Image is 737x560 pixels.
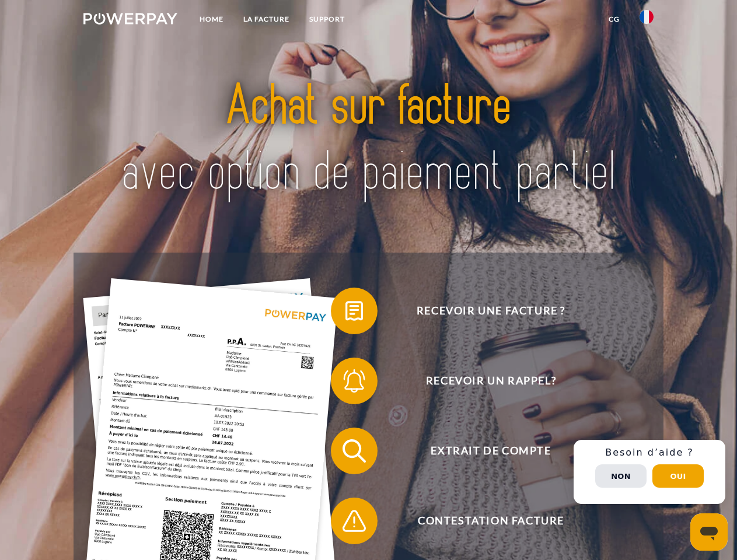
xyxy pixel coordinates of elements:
a: Support [299,9,355,30]
span: Contestation Facture [348,498,634,544]
span: Recevoir une facture ? [348,288,634,334]
div: Schnellhilfe [574,440,725,504]
img: qb_search.svg [340,436,369,466]
img: qb_bell.svg [340,366,369,395]
button: Recevoir une facture ? [331,288,634,334]
button: Extrait de compte [331,428,634,474]
h3: Besoin d’aide ? [581,447,718,459]
img: qb_warning.svg [340,506,369,535]
img: fr [640,10,654,24]
img: qb_bill.svg [340,296,369,325]
button: Recevoir un rappel? [331,358,634,404]
span: Extrait de compte [348,428,634,474]
a: LA FACTURE [233,9,299,30]
iframe: Bouton de lancement de la fenêtre de messagerie [690,513,728,551]
button: Oui [652,464,704,488]
span: Recevoir un rappel? [348,358,634,404]
a: Home [190,9,233,30]
img: title-powerpay_fr.svg [111,56,626,223]
a: CG [599,9,630,30]
button: Contestation Facture [331,498,634,544]
button: Non [595,464,647,488]
img: logo-powerpay-white.svg [83,13,177,24]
